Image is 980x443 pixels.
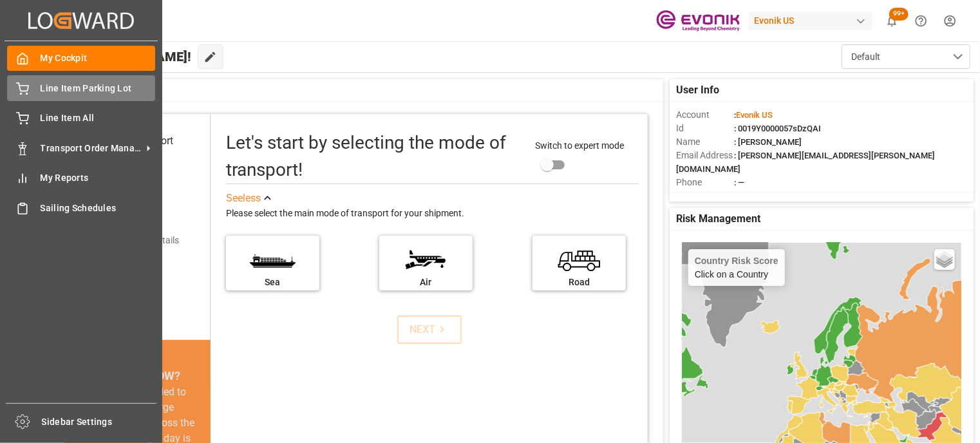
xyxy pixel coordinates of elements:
[676,122,734,135] span: Id
[676,108,734,122] span: Account
[695,256,778,266] h4: Country Risk Score
[734,124,821,133] span: : 0019Y0000057sDzQAI
[386,276,466,289] div: Air
[41,111,156,125] span: Line Item All
[934,249,955,270] a: Layers
[41,142,142,155] span: Transport Order Management
[41,52,156,65] span: My Cockpit
[7,46,155,71] a: My Cockpit
[851,50,880,64] span: Default
[676,149,734,162] span: Email Address
[226,191,261,206] div: See less
[749,12,872,30] div: Evonik US
[676,135,734,149] span: Name
[41,82,156,95] span: Line Item Parking Lot
[535,140,624,151] span: Switch to expert mode
[41,202,156,215] span: Sailing Schedules
[695,256,778,279] div: Click on a Country
[749,8,878,33] button: Evonik US
[889,8,909,21] span: 99+
[878,6,907,35] button: show 101 new notifications
[734,178,744,187] span: : —
[842,44,970,69] button: open menu
[676,176,734,189] span: Phone
[410,322,449,337] div: NEXT
[226,206,639,221] div: Please select the main mode of transport for your shipment.
[676,189,734,203] span: Account Type
[656,10,740,32] img: Evonik-brand-mark-Deep-Purple-RGB.jpeg_1700498283.jpeg
[734,137,802,147] span: : [PERSON_NAME]
[7,106,155,131] a: Line Item All
[232,276,313,289] div: Sea
[734,110,773,120] span: :
[7,75,155,100] a: Line Item Parking Lot
[99,234,179,247] div: Add shipping details
[397,316,462,344] button: NEXT
[539,276,619,289] div: Road
[736,110,773,120] span: Evonik US
[676,82,719,98] span: User Info
[42,415,157,429] span: Sidebar Settings
[226,129,522,184] div: Let's start by selecting the mode of transport!
[7,195,155,220] a: Sailing Schedules
[907,6,936,35] button: Help Center
[53,44,191,69] span: Hello [PERSON_NAME]!
[676,151,935,174] span: : [PERSON_NAME][EMAIL_ADDRESS][PERSON_NAME][DOMAIN_NAME]
[676,211,760,227] span: Risk Management
[7,165,155,191] a: My Reports
[41,171,156,185] span: My Reports
[734,191,804,201] span: : Freight Forwarder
